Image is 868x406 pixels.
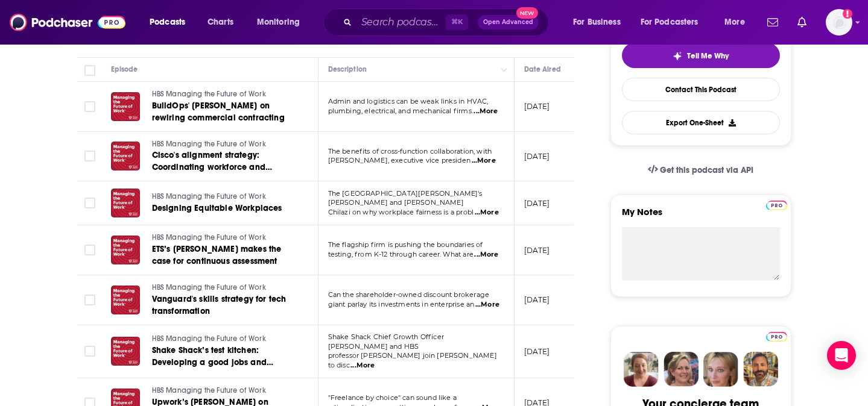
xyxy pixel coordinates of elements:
button: open menu [633,13,716,32]
span: Logged in as SolComms [826,9,852,36]
span: ...More [474,250,498,260]
button: open menu [141,13,201,32]
span: For Podcasters [641,14,699,31]
p: [DATE] [524,151,550,161]
span: ...More [475,208,499,217]
span: HBS Managing the Future of Work [152,140,266,148]
svg: Add a profile image [843,9,852,19]
span: professor [PERSON_NAME] join [PERSON_NAME] to disc [328,351,497,369]
button: open menu [565,13,636,32]
p: [DATE] [524,245,550,255]
span: Chilazi on why workplace fairness is a probl [328,208,474,216]
p: [DATE] [524,101,550,111]
a: Get this podcast via API [638,155,764,185]
span: The benefits of cross-function collaboration, with [328,147,492,155]
span: For Business [573,14,621,31]
img: tell me why sparkle [673,51,682,61]
img: Barbara Profile [664,352,699,387]
img: Sydney Profile [624,352,659,387]
input: Search podcasts, credits, & more... [356,13,446,32]
span: Toggle select row [84,245,95,255]
a: Vanguard's skills strategy for tech transformation [152,293,297,317]
a: Show notifications dropdown [762,12,783,33]
span: Admin and logistics can be weak links in HVAC, [328,97,489,105]
span: Cisco's alignment strategy: Coordinating workforce and operations [152,150,272,184]
label: My Notes [622,206,780,227]
img: Podchaser Pro [766,201,787,210]
span: Get this podcast via API [660,165,753,175]
span: "Freelance by choice" can sound like a [328,393,457,402]
a: Charts [200,13,241,32]
button: Column Actions [497,63,512,77]
a: Contact This Podcast [622,78,780,101]
div: Date Aired [524,62,561,77]
span: HBS Managing the Future of Work [152,233,266,242]
span: ETS’s [PERSON_NAME] makes the case for continuous assessment [152,244,282,266]
span: plumbing, electrical, and mechanical firms. [328,107,473,115]
a: ETS’s [PERSON_NAME] makes the case for continuous assessment [152,243,297,267]
div: Description [328,62,367,77]
button: Open AdvancedNew [478,15,539,30]
span: Can the shareholder-owned discount brokerage [328,290,490,299]
p: [DATE] [524,346,550,357]
span: [PERSON_NAME], executive vice presiden [328,156,471,164]
span: giant parlay its investments in enterprise an [328,300,475,308]
span: HBS Managing the Future of Work [152,90,266,98]
a: HBS Managing the Future of Work [152,334,297,345]
img: Jules Profile [703,352,738,387]
span: Podcasts [150,14,185,31]
p: [DATE] [524,295,550,305]
span: Toggle select row [84,198,95,208]
span: Tell Me Why [687,51,729,61]
span: New [516,7,538,19]
button: tell me why sparkleTell Me Why [622,43,780,68]
span: HBS Managing the Future of Work [152,283,266,292]
div: Search podcasts, credits, & more... [335,8,560,36]
a: HBS Managing the Future of Work [152,233,297,243]
span: Toggle select row [84,151,95,161]
button: Export One-Sheet [622,111,780,134]
span: Shake Shack Chief Growth Officer [PERSON_NAME] and HBS [328,333,444,351]
a: HBS Managing the Future of Work [152,89,297,100]
a: HBS Managing the Future of Work [152,386,297,396]
span: Toggle select row [84,295,95,305]
div: Episode [111,62,138,77]
span: BuildOps' [PERSON_NAME] on rewiring commercial contracting [152,101,285,123]
a: Cisco's alignment strategy: Coordinating workforce and operations [152,149,297,173]
span: The [GEOGRAPHIC_DATA][PERSON_NAME]'s [PERSON_NAME] and [PERSON_NAME] [328,189,483,207]
img: User Profile [826,9,852,36]
span: Toggle select row [84,101,95,112]
span: ...More [474,107,498,116]
a: Designing Equitable Workplaces [152,202,296,214]
span: Vanguard's skills strategy for tech transformation [152,294,287,316]
button: open menu [249,13,315,32]
span: Open Advanced [483,19,533,25]
a: BuildOps' [PERSON_NAME] on rewiring commercial contracting [152,100,297,124]
span: Charts [207,14,233,31]
a: Pro website [766,199,787,210]
span: HBS Managing the Future of Work [152,334,266,343]
span: HBS Managing the Future of Work [152,192,266,201]
span: The flagship firm is pushing the boundaries of [328,240,483,249]
span: More [724,14,745,31]
span: Designing Equitable Workplaces [152,203,282,213]
a: Show notifications dropdown [793,12,811,33]
img: Podchaser - Follow, Share and Rate Podcasts [10,11,125,34]
div: Open Intercom Messenger [827,341,856,370]
span: ...More [472,156,496,166]
a: HBS Managing the Future of Work [152,283,297,293]
span: ...More [350,361,375,370]
a: Shake Shack’s test kitchen: Developing a good jobs and automation combo [152,345,297,369]
span: testing, from K-12 through career. What are [328,250,474,258]
span: ...More [475,300,499,310]
a: HBS Managing the Future of Work [152,139,297,150]
a: Pro website [766,330,787,342]
p: [DATE] [524,198,550,208]
span: HBS Managing the Future of Work [152,386,266,395]
span: ⌘ K [446,14,468,30]
button: Show profile menu [826,9,852,36]
span: Toggle select row [84,346,95,357]
img: Jon Profile [743,352,778,387]
span: Shake Shack’s test kitchen: Developing a good jobs and automation combo [152,345,273,379]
